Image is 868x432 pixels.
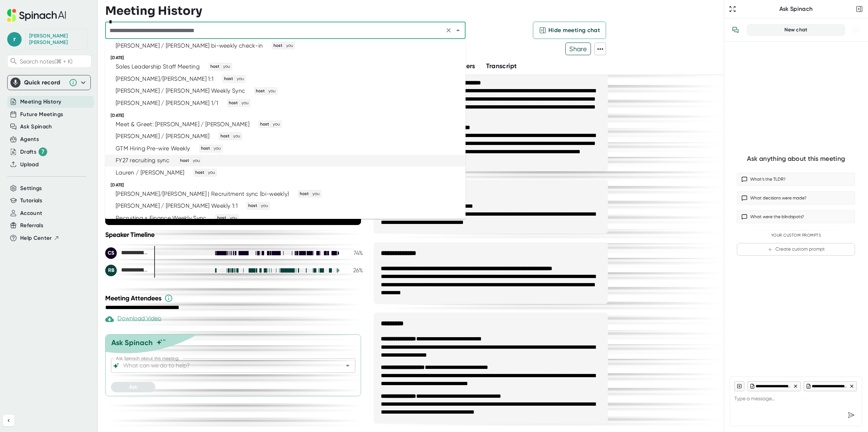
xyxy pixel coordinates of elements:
button: Expand to Ask Spinach page [727,4,738,14]
span: you [236,76,245,82]
div: FY27 recruiting sync [116,157,169,164]
div: Speaker Timeline [105,231,363,239]
div: [DATE] [111,182,466,188]
span: you [311,191,321,197]
span: you [272,121,281,128]
span: Ask [129,384,137,390]
button: Share [565,43,591,55]
button: View conversation history [728,23,743,37]
span: host [299,191,310,197]
div: [PERSON_NAME] / [PERSON_NAME] bi-weekly check-in [116,42,263,49]
div: Christina Schwartz [105,247,148,259]
div: [DATE] [111,113,466,118]
div: Ask anything about this meeting [747,155,845,163]
div: Rachel Budlong [105,265,148,276]
div: [DATE] [111,55,466,61]
button: Ask [111,382,155,392]
span: Transcript [486,62,517,70]
button: Account [20,209,42,217]
button: What’s the TLDR? [737,173,855,186]
h3: Meeting History [105,4,202,18]
button: Clear [444,25,454,35]
button: Hide meeting chat [533,22,606,39]
div: 7 [39,147,47,156]
div: New chat [752,27,840,33]
div: [PERSON_NAME] / [PERSON_NAME] [116,133,210,140]
button: Settings [20,184,42,193]
button: Tutorials [20,197,42,205]
div: Ask Spinach [738,5,854,13]
input: What can we do to help? [122,361,332,371]
div: Recruiting + Finance Weekly Sync [116,215,206,222]
span: host [200,145,211,152]
span: you [213,145,222,152]
div: RB [105,265,117,276]
div: [PERSON_NAME] / [PERSON_NAME] Weekly Sync [116,87,245,94]
span: host [209,63,221,70]
span: you [232,133,241,140]
div: Meeting Attendees [105,294,365,303]
button: Create custom prompt [737,243,855,256]
button: Meeting History [20,98,61,106]
div: [PERSON_NAME]/[PERSON_NAME] | Recruitment sync (bi-weekly) [116,190,289,198]
div: Quick record [10,75,88,90]
div: Sales Leadership Staff Meeting [116,63,200,70]
span: you [192,158,201,164]
div: 26 % [345,267,363,274]
span: you [240,100,250,106]
button: Ask Spinach [20,123,52,131]
span: Hide meeting chat [548,26,600,35]
div: Meet & Greet: [PERSON_NAME] / [PERSON_NAME] [116,121,249,128]
div: Download Video [105,315,161,323]
div: Rachel Budlong [29,33,83,45]
div: Drafts [20,147,47,156]
button: Open [343,361,353,371]
span: host [216,215,227,221]
div: [PERSON_NAME]/[PERSON_NAME] 1:1 [116,75,213,83]
button: Drafts 7 [20,147,47,156]
button: Help Center [20,234,59,242]
div: 74 % [345,250,363,256]
button: Agents [20,135,39,144]
span: Share [566,43,591,55]
button: Transcript [486,61,517,71]
div: [PERSON_NAME] / [PERSON_NAME] 1/1 [116,100,218,107]
button: Upload [20,160,39,169]
div: CS [105,247,117,259]
span: host [259,121,270,128]
div: [PERSON_NAME] / [PERSON_NAME] Weekly 1:1 [116,202,237,210]
span: Search notes (⌘ + K) [20,58,89,65]
span: you [207,169,216,176]
span: host [272,43,284,49]
span: you [222,63,231,70]
button: Future Meetings [20,110,63,119]
span: host [194,169,205,176]
button: Referrals [20,221,43,230]
span: you [229,215,238,221]
button: Close conversation sidebar [854,4,864,14]
span: Help Center [20,234,52,242]
span: host [223,76,234,82]
button: What were the blindspots? [737,210,855,223]
span: host [255,88,266,94]
span: you [285,43,294,49]
div: GTM Hiring Pre-wire Weekly [116,145,190,152]
div: Your Custom Prompts [737,233,855,238]
div: Ask Spinach [111,338,153,347]
span: host [219,133,231,140]
span: r [7,32,22,47]
div: Send message [845,409,858,422]
div: Quick record [24,79,65,86]
button: Collapse sidebar [3,415,14,426]
div: Lauren / [PERSON_NAME] [116,169,184,176]
span: host [228,100,239,106]
button: What decisions were made? [737,191,855,204]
